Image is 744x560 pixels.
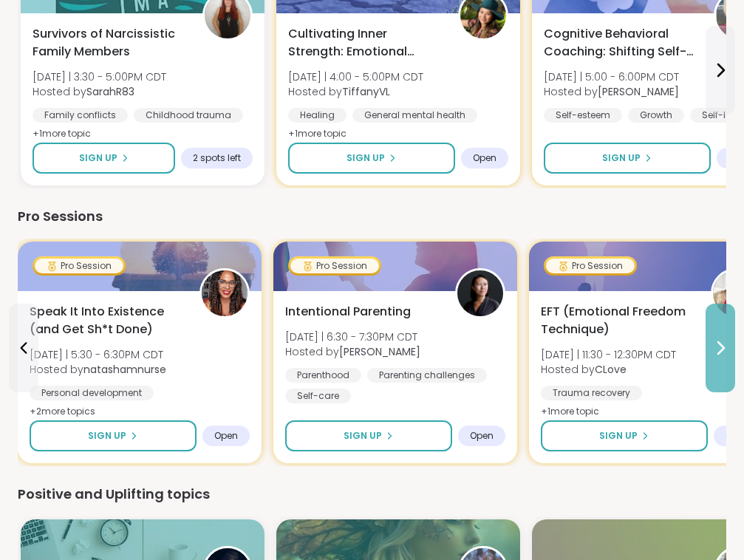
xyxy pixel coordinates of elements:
[339,344,420,359] b: [PERSON_NAME]
[288,108,347,123] div: Healing
[288,143,455,174] button: Sign Up
[285,329,420,344] span: [DATE] | 6:30 - 7:30PM CDT
[473,152,496,164] span: Open
[602,151,641,165] span: Sign Up
[470,430,494,442] span: Open
[347,151,385,165] span: Sign Up
[30,362,166,377] span: Hosted by
[30,303,183,338] span: Speak It Into Existence (and Get Sh*t Done)
[541,347,676,362] span: [DATE] | 11:30 - 12:30PM CDT
[544,69,679,84] span: [DATE] | 5:00 - 6:00PM CDT
[86,84,134,99] b: SarahR83
[30,420,197,451] button: Sign Up
[285,389,351,403] div: Self-care
[33,84,166,99] span: Hosted by
[285,420,452,451] button: Sign Up
[288,25,442,61] span: Cultivating Inner Strength: Emotional Regulation
[134,108,243,123] div: Childhood trauma
[546,259,635,273] div: Pro Session
[342,84,390,99] b: TiffanyVL
[544,25,697,61] span: Cognitive Behavioral Coaching: Shifting Self-Talk
[285,303,411,321] span: Intentional Parenting
[541,420,708,451] button: Sign Up
[352,108,477,123] div: General mental health
[79,151,117,165] span: Sign Up
[541,386,642,400] div: Trauma recovery
[18,206,726,227] div: Pro Sessions
[83,362,166,377] b: natashamnurse
[290,259,379,273] div: Pro Session
[598,84,679,99] b: [PERSON_NAME]
[367,368,487,383] div: Parenting challenges
[30,386,154,400] div: Personal development
[628,108,684,123] div: Growth
[541,303,694,338] span: EFT (Emotional Freedom Technique)
[541,362,676,377] span: Hosted by
[288,69,423,84] span: [DATE] | 4:00 - 5:00PM CDT
[457,270,503,316] img: Natasha
[544,84,679,99] span: Hosted by
[30,347,166,362] span: [DATE] | 5:30 - 6:30PM CDT
[214,430,238,442] span: Open
[344,429,382,443] span: Sign Up
[33,25,186,61] span: Survivors of Narcissistic Family Members
[33,69,166,84] span: [DATE] | 3:30 - 5:00PM CDT
[288,84,423,99] span: Hosted by
[33,108,128,123] div: Family conflicts
[544,108,622,123] div: Self-esteem
[544,143,711,174] button: Sign Up
[599,429,638,443] span: Sign Up
[193,152,241,164] span: 2 spots left
[285,368,361,383] div: Parenthood
[33,143,175,174] button: Sign Up
[35,259,123,273] div: Pro Session
[88,429,126,443] span: Sign Up
[285,344,420,359] span: Hosted by
[18,484,726,505] div: Positive and Uplifting topics
[202,270,248,316] img: natashamnurse
[595,362,627,377] b: CLove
